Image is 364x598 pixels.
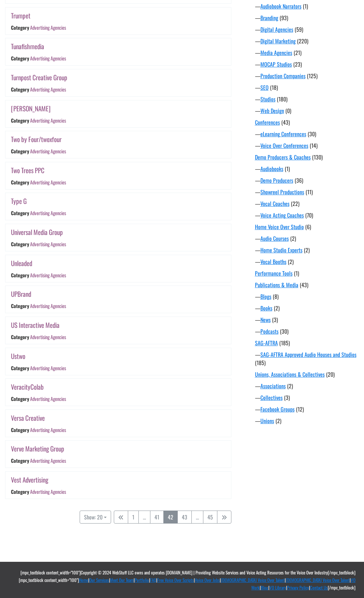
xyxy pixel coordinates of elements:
[287,584,309,591] a: Privacy Policy
[30,179,66,186] a: Advertising Agencies
[285,107,291,115] span: (0)
[11,444,64,454] a: Verve Marketing Group
[150,576,156,583] a: FAQ
[295,176,303,184] span: (36)
[284,393,290,402] span: (3)
[304,246,310,254] span: (2)
[310,141,318,150] span: (14)
[260,316,271,324] a: News
[285,165,290,173] span: (1)
[275,417,281,425] span: (2)
[30,395,66,402] a: Advertising Agencies
[195,576,220,583] a: Voice Over Jobs
[11,382,44,392] a: VeracityColab
[11,364,29,372] div: Category
[260,327,279,335] a: Podcasts
[30,240,66,248] a: Advertising Agencies
[260,141,308,150] a: Voice Over Conferences
[296,405,304,413] span: (12)
[326,370,335,378] span: (20)
[260,25,293,33] a: Digital Agencies
[293,60,302,68] span: (23)
[294,269,299,277] span: (1)
[11,351,25,361] a: Ustwo
[30,272,66,279] a: Advertising Agencies
[9,569,355,591] div: [mpc_textblock content_width="100"]Copyright © 2024 WebStuff LLC owns and operates [DOMAIN_NAME] ...
[203,511,217,524] a: 45
[157,576,194,583] a: Free Voice Over Scripts
[287,382,293,390] span: (2)
[11,103,51,113] a: [PERSON_NAME]
[11,134,62,144] a: Two by Four/twoxfour
[300,281,308,289] span: (43)
[11,320,59,330] a: US Interactive Media
[150,511,164,524] a: 41
[30,364,66,372] a: Advertising Agencies
[251,576,355,591] a: VO Work
[135,576,149,583] a: Portfolio
[163,511,178,524] a: 42
[291,199,299,208] span: (22)
[260,292,271,301] a: Blogs
[255,359,266,367] span: (185)
[30,488,66,495] a: Advertising Agencies
[260,176,293,184] a: Demo Producers
[261,584,268,591] a: Blog
[30,148,66,155] a: Advertising Agencies
[11,55,29,62] div: Category
[260,2,301,10] a: Audiobook Narrators
[11,395,29,402] div: Category
[306,188,313,196] span: (11)
[11,457,29,464] div: Category
[260,37,296,45] a: Digital Marketing
[11,426,29,433] div: Category
[255,223,304,231] a: Home Voice Over Studio
[80,511,111,524] button: Show: 20
[260,165,283,173] a: Audiobooks
[30,86,66,93] a: Advertising Agencies
[305,223,311,231] span: (6)
[260,350,356,359] a: SAG-AFTRA Approved Audio Houses and Studios
[30,210,66,217] a: Advertising Agencies
[110,576,134,583] a: Meet Our Team
[128,511,139,524] a: 1
[288,258,294,266] span: (2)
[11,272,29,279] div: Category
[260,382,286,390] a: Associations
[277,95,287,103] span: (180)
[30,117,66,124] a: Advertising Agencies
[260,48,292,57] a: Media Agencies
[255,339,278,347] a: SAG-AFTRA
[11,210,29,217] div: Category
[255,370,325,378] a: Unions, Associations & Collectives
[11,41,44,51] a: Tunafishmedia
[274,304,280,312] span: (2)
[305,211,313,219] span: (70)
[11,227,63,237] a: Universal Media Group
[11,488,29,495] div: Category
[30,303,66,310] a: Advertising Agencies
[255,153,311,161] a: Demo Producers & Coaches
[260,72,306,80] a: Production Companies
[11,148,29,155] div: Category
[260,393,283,402] a: Collectives
[89,576,109,583] a: Our Services
[260,304,272,312] a: Books
[281,118,290,126] span: (43)
[260,417,274,425] a: Unions
[11,475,48,485] a: Vest Advertising
[269,584,286,591] a: VO Library
[260,199,289,208] a: Vocal Coaches
[260,83,269,92] a: SEO
[11,240,29,248] div: Category
[260,234,289,242] a: Audio Courses
[280,14,288,22] span: (93)
[279,339,290,347] span: (185)
[177,511,192,524] a: 43
[260,14,278,22] a: Branding
[30,426,66,433] a: Advertising Agencies
[79,576,88,583] a: Home
[260,246,302,254] a: Home Studio Experts
[260,95,275,103] a: Studios
[255,269,293,277] a: Performance Tools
